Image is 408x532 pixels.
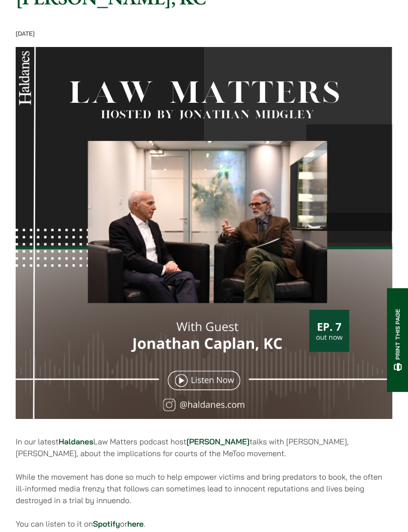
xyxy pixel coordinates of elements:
a: Spotify [93,519,120,529]
a: here [127,519,143,529]
p: In our latest Law Matters podcast host talks with [PERSON_NAME], [PERSON_NAME], about the implica... [16,436,392,459]
time: [DATE] [16,30,35,38]
p: While the movement has done so much to help empower victims and bring predators to book, the ofte... [16,471,392,506]
p: You can listen to it on or . [16,518,392,530]
a: Haldanes [59,437,93,446]
a: [PERSON_NAME] [186,437,249,446]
